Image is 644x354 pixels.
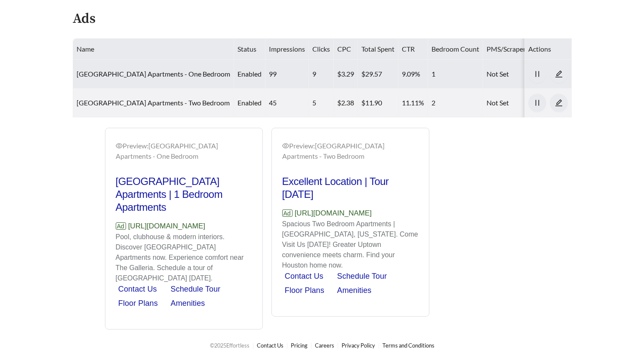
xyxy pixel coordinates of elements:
td: 9 [309,60,334,89]
td: $3.29 [334,60,358,89]
a: Careers [315,342,334,349]
a: [GEOGRAPHIC_DATA] Apartments - One Bedroom [77,70,230,78]
a: Floor Plans [285,286,324,295]
td: Not Set [483,89,561,117]
a: Terms and Conditions [382,342,434,349]
th: Total Spent [358,39,398,60]
a: [GEOGRAPHIC_DATA] Apartments - Two Bedroom [77,99,230,107]
span: edit [550,99,567,107]
a: Contact Us [257,342,283,349]
span: enabled [237,99,262,107]
th: Status [234,39,265,60]
a: edit [550,70,568,78]
td: 9.09% [398,60,428,89]
th: Clicks [309,39,334,60]
span: eye [116,142,123,149]
th: Name [73,39,234,60]
td: 5 [309,89,334,117]
td: 1 [428,60,483,89]
span: Ad [282,209,293,217]
span: edit [550,70,567,78]
td: Not Set [483,60,561,89]
th: Actions [525,39,572,60]
a: Amenities [171,299,205,308]
p: [URL][DOMAIN_NAME] [116,221,252,232]
a: Pricing [291,342,308,349]
a: Floor Plans [118,299,158,308]
a: Amenities [337,286,372,295]
button: edit [550,94,568,112]
span: Ad [116,222,126,230]
button: pause [528,65,546,83]
a: Contact Us [285,272,324,280]
a: Schedule Tour [171,285,221,293]
td: 45 [265,89,309,117]
div: Preview: [GEOGRAPHIC_DATA] Apartments - Two Bedroom [282,141,419,161]
h2: Excellent Location | Tour [DATE] [282,175,419,201]
td: 99 [265,60,309,89]
span: © 2025 Effortless [210,342,250,349]
a: Privacy Policy [342,342,375,349]
a: Schedule Tour [337,272,387,280]
div: Preview: [GEOGRAPHIC_DATA] Apartments - One Bedroom [116,141,252,161]
td: $29.57 [358,60,398,89]
span: CTR [402,45,415,53]
span: pause [529,70,546,78]
p: Pool, clubhouse & modern interiors. Discover [GEOGRAPHIC_DATA] Apartments now. Experience comfort... [116,232,252,283]
td: 11.11% [398,89,428,117]
a: Contact Us [118,285,157,293]
button: edit [550,65,568,83]
th: PMS/Scraper Unit Price [483,39,561,60]
span: eye [282,142,289,149]
p: Spacious Two Bedroom Apartments | [GEOGRAPHIC_DATA], [US_STATE]. Come Visit Us [DATE]! Greater Up... [282,219,419,271]
h4: Ads [73,12,96,27]
span: CPC [337,45,351,53]
span: pause [529,99,546,107]
a: edit [550,99,568,107]
span: enabled [237,70,262,78]
button: pause [528,94,546,112]
td: $11.90 [358,89,398,117]
h2: [GEOGRAPHIC_DATA] Apartments | 1 Bedroom Apartments [116,175,252,214]
th: Bedroom Count [428,39,483,60]
th: Impressions [265,39,309,60]
td: 2 [428,89,483,117]
p: [URL][DOMAIN_NAME] [282,208,419,219]
td: $2.38 [334,89,358,117]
